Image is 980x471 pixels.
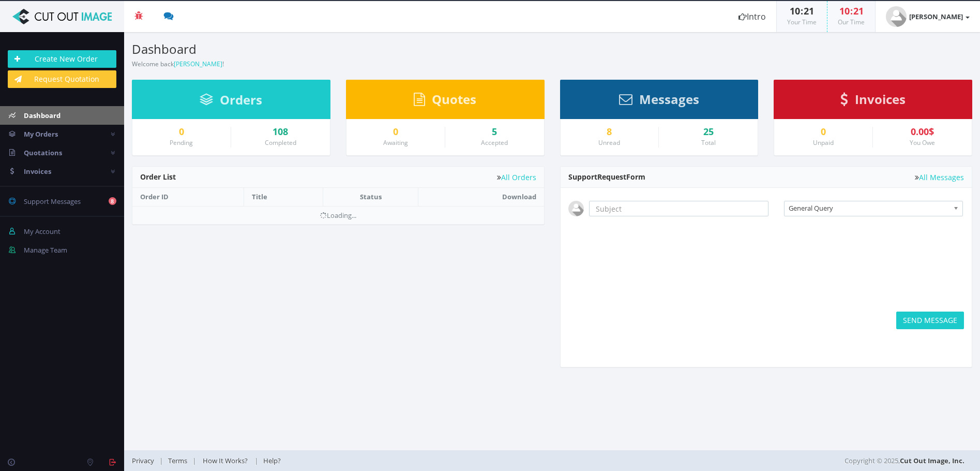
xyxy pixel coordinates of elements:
[132,450,692,471] div: | | |
[910,138,935,147] small: You Owe
[163,456,192,465] a: Terms
[728,1,776,32] a: Intro
[203,456,248,465] span: How It Works?
[896,312,964,329] button: SEND MESSAGE
[667,127,750,137] div: 25
[132,60,224,68] small: Welcome back !
[855,91,906,108] span: Invoices
[813,138,834,147] small: Unpaid
[239,127,322,137] a: 108
[140,127,223,137] a: 0
[701,138,716,147] small: Total
[24,245,67,255] span: Manage Team
[140,172,176,182] span: Order List
[265,138,296,147] small: Completed
[840,97,906,106] a: Invoices
[497,173,536,181] a: All Orders
[850,5,853,17] span: :
[839,5,850,17] span: 10
[200,97,262,107] a: Orders
[24,167,51,176] span: Invoices
[568,172,645,182] span: Support Form
[597,172,626,182] span: Request
[915,173,964,181] a: All Messages
[598,138,620,147] small: Unread
[24,197,81,206] span: Support Messages
[8,70,116,88] a: Request Quotation
[881,127,964,137] div: 0.00$
[109,197,116,205] b: 8
[639,91,699,108] span: Messages
[619,97,699,106] a: Messages
[24,148,62,157] span: Quotations
[354,127,437,137] a: 0
[8,9,116,24] img: Cut Out Image
[876,1,980,32] a: [PERSON_NAME]
[383,138,408,147] small: Awaiting
[790,5,800,17] span: 10
[132,206,544,224] td: Loading...
[900,456,964,465] a: Cut Out Image, Inc.
[782,127,865,137] a: 0
[414,97,476,106] a: Quotes
[170,138,193,147] small: Pending
[8,50,116,68] a: Create New Order
[886,6,907,27] img: user_default.jpg
[132,42,545,56] h3: Dashboard
[196,456,254,465] a: How It Works?
[418,188,544,206] th: Download
[132,456,159,465] a: Privacy
[481,138,508,147] small: Accepted
[244,188,323,206] th: Title
[909,12,963,21] strong: [PERSON_NAME]
[220,91,262,108] span: Orders
[568,127,651,137] a: 8
[853,5,864,17] span: 21
[568,201,584,216] img: user_default.jpg
[789,201,949,215] span: General Query
[787,18,817,26] small: Your Time
[432,91,476,108] span: Quotes
[258,456,286,465] a: Help?
[845,455,964,466] span: Copyright © 2025,
[24,227,61,236] span: My Account
[132,188,244,206] th: Order ID
[174,60,222,68] a: [PERSON_NAME]
[589,201,769,216] input: Subject
[800,5,804,17] span: :
[24,129,58,139] span: My Orders
[804,5,814,17] span: 21
[24,111,61,120] span: Dashboard
[453,127,536,137] a: 5
[323,188,418,206] th: Status
[838,18,865,26] small: Our Time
